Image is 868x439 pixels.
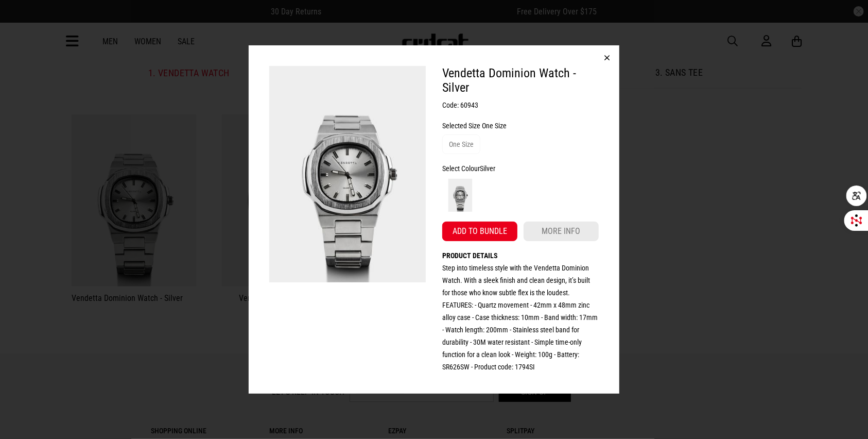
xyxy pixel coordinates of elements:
[442,99,599,111] h3: Code: 60943
[444,179,477,212] img: Silver
[442,162,599,175] div: Select Colour
[442,66,599,95] h2: Vendetta Dominion Watch - Silver
[442,249,599,262] h4: Product details
[269,66,426,282] img: Vendetta Dominion Watch - Silver in Silver
[482,122,507,130] span: One Size
[442,120,599,132] div: Selected Size
[442,222,517,241] button: Add to bundle
[480,164,495,173] span: Silver
[449,138,474,150] div: One Size
[524,222,599,241] a: More info
[442,262,599,373] p: Step into timeless style with the Vendetta Dominion Watch. With a sleek finish and clean design, ...
[8,4,39,35] button: Open LiveChat chat widget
